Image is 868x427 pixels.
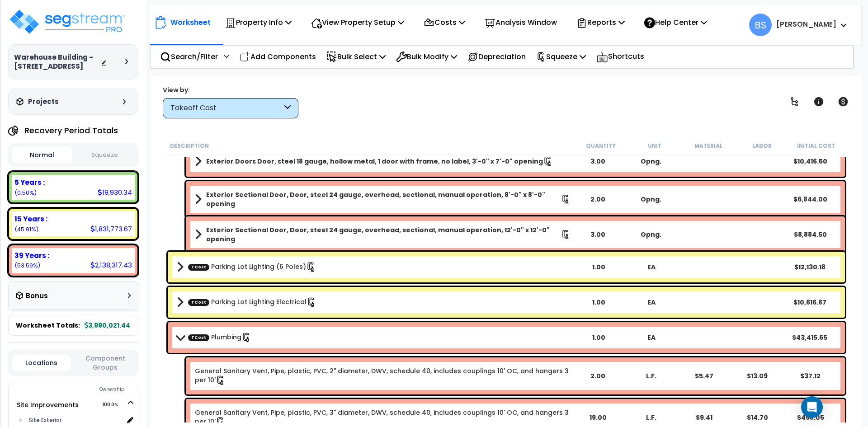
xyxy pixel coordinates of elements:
p: Worksheet [170,16,211,28]
b: Exterior Sectional Door, Door, steel 24 gauge, overhead, sectional, manual operation, 12'-0" x 12... [206,225,561,244]
div: 1.00 [572,298,625,307]
a: Assembly Title [195,225,571,244]
div: View by: [163,85,298,94]
div: L.F. [626,371,677,380]
b: 5 Years : [14,178,45,187]
a: Custom Item [188,297,316,307]
a: Individual Item [195,408,571,427]
div: $8,884.50 [785,230,836,239]
b: [PERSON_NAME] [776,19,836,29]
div: Opng. [626,230,677,239]
a: Site Improvements 100.0% [17,400,79,409]
span: BS [749,14,772,36]
small: Unit [648,142,661,150]
div: EA [625,263,678,272]
h3: Bonus [26,292,48,300]
img: logo_pro_r.png [8,8,126,35]
small: 0.4995045345347952% [14,189,37,197]
b: Exterior Doors Door, steel 18 gauge, hollow metal, 1 door with frame, no label, 3'-0" x 7'-0" ope... [206,157,543,166]
p: View Property Setup [311,16,404,28]
p: Squeeze [536,51,586,63]
div: Depreciation [462,46,531,67]
small: Initial Cost [797,142,835,150]
b: 39 Years : [14,251,49,260]
p: Property Info [225,16,292,28]
span: Worksheet Totals: [16,321,80,330]
div: 3.00 [572,157,623,166]
p: Shortcuts [596,50,644,63]
div: Opng. [626,195,677,204]
h4: Recovery Period Totals [24,126,118,135]
div: L.F. [626,413,677,422]
h3: Projects [28,97,59,106]
small: Labor [752,142,772,150]
small: Quantity [586,142,616,150]
div: Add Components [235,46,321,67]
div: 2.00 [572,195,623,204]
div: EA [625,333,678,342]
small: 53.591627535118946% [14,262,40,269]
p: Add Components [240,51,316,63]
small: Material [694,142,722,150]
div: $14.70 [731,413,783,422]
p: Bulk Select [326,51,386,63]
div: 3.00 [572,230,623,239]
div: 2,138,317.43 [90,260,132,270]
p: Depreciation [467,51,526,63]
div: 19,930.34 [98,188,132,197]
div: Shortcuts [591,46,649,68]
div: 2.00 [572,371,623,380]
div: 19.00 [572,413,623,422]
div: $43,415.65 [783,333,836,342]
button: Locations [12,355,71,371]
span: TCost [188,334,209,341]
div: 1.00 [572,263,625,272]
button: Squeeze [75,147,135,163]
div: $9.41 [679,413,730,422]
div: $6,844.00 [785,195,836,204]
div: Site Exterior [27,415,123,426]
a: Assembly Title [195,190,571,208]
div: Open Intercom Messenger [801,396,823,418]
p: Search/Filter [160,51,218,63]
div: 1,831,773.67 [90,224,132,234]
p: Analysis Window [485,16,557,28]
b: Exterior Sectional Door, Door, steel 24 gauge, overhead, sectional, manual operation, 8'-0" x 8'-... [206,190,561,208]
span: 100.0% [102,399,126,410]
div: Opng. [626,157,677,166]
div: $12,130.18 [783,263,836,272]
div: EA [625,298,678,307]
button: Component Groups [75,353,135,372]
a: Custom Item [188,333,251,343]
a: Individual Item [195,366,571,385]
div: $13.09 [731,371,783,380]
div: 1.00 [572,333,625,342]
div: $37.12 [785,371,836,380]
div: $10,416.50 [785,157,836,166]
div: Ownership [27,384,138,395]
div: $5.47 [679,371,730,380]
small: Description [170,142,209,150]
p: Reports [576,16,625,28]
p: Help Center [644,16,707,28]
h3: Warehouse Building - [STREET_ADDRESS] [14,53,101,71]
b: 3,990,021.44 [85,321,130,330]
a: Custom Item [188,262,316,272]
small: 45.90886793034626% [14,225,38,233]
span: TCost [188,263,209,270]
div: $458.05 [785,413,836,422]
a: Assembly Title [195,155,571,168]
div: $10,616.87 [783,298,836,307]
p: Costs [424,16,465,28]
span: TCost [188,299,209,305]
button: Normal [12,147,72,163]
div: Takeoff Cost [170,103,282,113]
b: 15 Years : [14,214,47,224]
p: Bulk Modify [396,51,457,63]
